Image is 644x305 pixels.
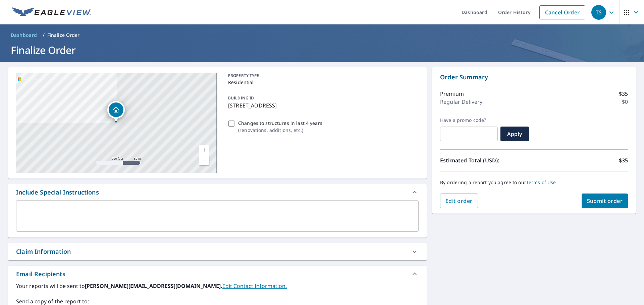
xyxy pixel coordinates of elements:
[591,5,606,20] div: TS
[238,127,322,134] p: ( renovations, additions, etc. )
[8,184,427,200] div: Include Special Instructions
[16,247,71,256] div: Claim Information
[526,179,556,185] a: Terms of Use
[587,197,623,205] span: Submit order
[619,90,628,98] p: $35
[43,31,45,39] li: /
[47,32,80,39] p: Finalize Order
[440,179,628,185] p: By ordering a report you agree to our
[539,5,585,19] a: Cancel Order
[228,73,416,79] p: PROPERTY TYPE
[8,30,40,41] a: Dashboard
[445,197,473,205] span: Edit order
[85,282,222,290] b: [PERSON_NAME][EMAIL_ADDRESS][DOMAIN_NAME].
[582,194,628,208] button: Submit order
[500,127,529,141] button: Apply
[622,98,628,106] p: $0
[440,194,478,208] button: Edit order
[16,282,419,290] label: Your reports will be sent to
[12,7,91,17] img: EV Logo
[107,101,125,122] div: Dropped pin, building 1, Residential property, 7273 Ashburton Dr Knoxville, TN 37909
[238,120,322,127] p: Changes to structures in last 4 years
[440,98,482,106] p: Regular Delivery
[440,73,628,82] p: Order Summary
[228,95,254,101] p: BUILDING ID
[11,32,37,39] span: Dashboard
[8,30,636,41] nav: breadcrumb
[16,270,65,279] div: Email Recipients
[228,101,416,109] p: [STREET_ADDRESS]
[8,266,427,282] div: Email Recipients
[199,145,209,155] a: Current Level 17, Zoom In
[619,156,628,164] p: $35
[440,117,498,123] label: Have a promo code?
[222,282,287,290] a: EditContactInfo
[440,90,464,98] p: Premium
[16,188,99,197] div: Include Special Instructions
[506,130,524,138] span: Apply
[8,243,427,260] div: Claim Information
[440,156,534,164] p: Estimated Total (USD):
[8,43,636,57] h1: Finalize Order
[199,155,209,165] a: Current Level 17, Zoom Out
[228,79,416,86] p: Residential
